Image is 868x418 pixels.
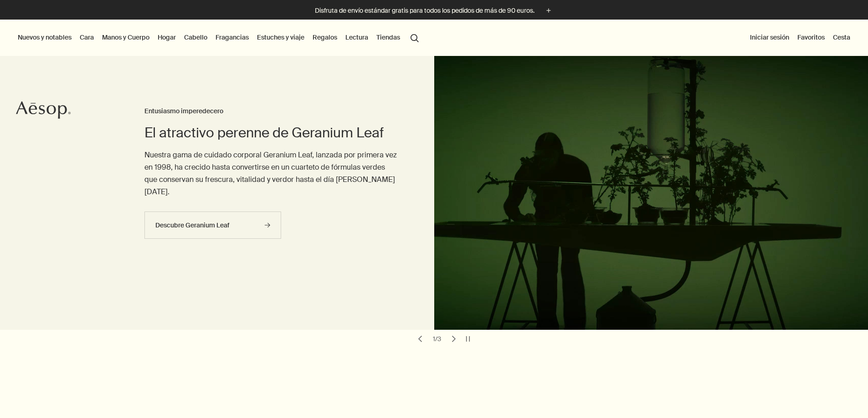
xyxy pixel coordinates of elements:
button: next slide [447,332,460,345]
a: Aesop [16,101,71,121]
a: Cabello [182,31,209,43]
a: Favoritos [796,31,827,43]
button: Nuevos y notables [16,31,73,43]
button: Abrir la búsqueda [406,29,423,46]
h3: Entusiasmo imperedecero [144,106,397,117]
a: Fragancias [214,31,251,43]
a: Estuches y viaje [255,31,306,43]
a: Regalos [311,31,339,43]
a: Descubre Geranium Leaf [144,212,281,239]
button: previous slide [414,332,426,345]
p: Nuestra gama de cuidado corporal Geranium Leaf, lanzada por primera vez en 1998, ha crecido hasta... [144,149,397,198]
a: Manos y Cuerpo [100,31,151,43]
a: Lectura [344,31,370,43]
div: 1 / 3 [430,335,444,343]
nav: primary [16,20,423,56]
a: Hogar [156,31,178,43]
h2: El atractivo perenne de Geranium Leaf [144,124,397,142]
button: Tiendas [375,31,402,43]
a: Cara [78,31,96,43]
p: Disfruta de envío estándar gratis para todos los pedidos de más de 90 euros. [315,6,534,15]
button: Cesta [831,31,852,43]
button: Iniciar sesión [748,31,791,43]
button: Disfruta de envío estándar gratis para todos los pedidos de más de 90 euros. [315,5,554,16]
nav: supplementary [748,20,852,56]
button: pause [462,332,474,345]
svg: Aesop [16,101,71,119]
